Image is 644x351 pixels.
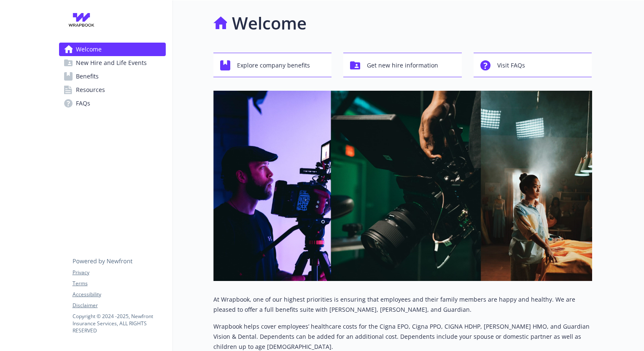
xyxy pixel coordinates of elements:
a: Benefits [59,70,166,83]
button: Get new hire information [343,53,462,77]
p: At Wrapbook, one of our highest priorities is ensuring that employees and their family members ar... [213,294,592,315]
button: Visit FAQs [474,53,592,77]
span: New Hire and Life Events [76,56,147,70]
a: Welcome [59,43,166,56]
h1: Welcome [232,11,307,36]
a: Privacy [73,269,165,276]
a: Disclaimer [73,302,165,309]
span: Visit FAQs [497,57,525,73]
a: Accessibility [73,291,165,298]
button: Explore company benefits [213,53,332,77]
a: Terms [73,280,165,287]
p: Copyright © 2024 - 2025 , Newfront Insurance Services, ALL RIGHTS RESERVED [73,313,165,334]
a: FAQs [59,97,166,110]
img: overview page banner [213,91,592,281]
span: Welcome [76,43,102,56]
a: New Hire and Life Events [59,56,166,70]
span: Benefits [76,70,99,83]
span: Resources [76,83,105,97]
a: Resources [59,83,166,97]
span: FAQs [76,97,90,110]
span: Get new hire information [367,57,438,73]
span: Explore company benefits [237,57,310,73]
